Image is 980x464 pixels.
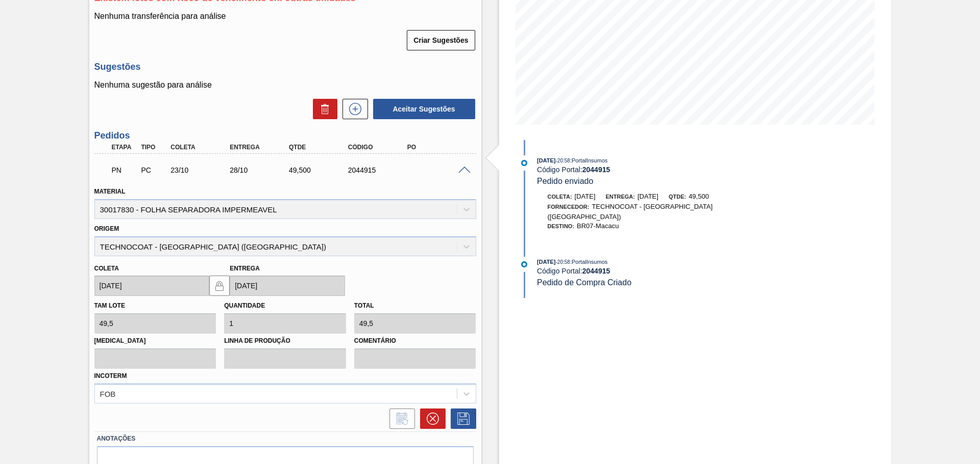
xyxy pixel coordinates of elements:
span: [DATE] [537,157,555,163]
label: Anotações [97,431,474,446]
label: Material [94,188,126,195]
label: [MEDICAL_DATA] [94,334,216,348]
strong: 2044915 [582,267,610,275]
div: 23/10/2025 [168,166,234,174]
h3: Pedidos [94,130,476,141]
span: 49,500 [689,193,709,200]
div: Pedido em Negociação [109,159,140,181]
div: Etapa [109,144,140,151]
span: - 20:58 [556,259,570,265]
div: Criar Sugestões [408,29,476,51]
label: Tam lote [94,302,125,309]
span: Pedido de Compra Criado [537,278,631,287]
div: Tipo [138,144,169,151]
label: Total [354,302,374,309]
label: Entrega [230,265,260,272]
button: Aceitar Sugestões [373,99,475,119]
span: : PortalInsumos [570,157,607,163]
span: : PortalInsumos [570,259,607,265]
span: TECHNOCOAT - [GEOGRAPHIC_DATA] ([GEOGRAPHIC_DATA]) [548,203,713,221]
div: Cancelar pedido [415,408,446,429]
p: Nenhuma transferência para análise [94,12,476,21]
span: [DATE] [537,259,555,265]
img: atual [521,160,527,166]
img: atual [521,261,527,267]
div: Coleta [168,144,234,151]
strong: 2044915 [582,166,610,174]
input: dd/mm/yyyy [94,276,210,296]
label: Linha de Produção [224,334,346,348]
p: PN [112,166,137,174]
input: dd/mm/yyyy [230,276,345,296]
div: Código [346,144,412,151]
span: Fornecedor: [548,204,590,210]
div: Aceitar Sugestões [368,98,476,120]
label: Quantidade [224,302,265,309]
div: Qtde [286,144,353,151]
div: Entrega [227,144,293,151]
div: Nova sugestão [337,99,368,119]
span: Destino: [548,223,575,229]
div: Excluir Sugestões [308,99,337,119]
span: [DATE] [638,193,658,200]
span: Entrega: [606,194,635,200]
img: locked [213,280,226,292]
label: Incoterm [94,372,127,379]
span: Qtde: [669,194,686,200]
label: Comentário [354,334,476,348]
span: - 20:58 [556,158,570,163]
div: Pedido de Compra [138,166,169,174]
div: Código Portal: [537,267,779,275]
p: Nenhuma sugestão para análise [94,80,476,90]
div: PO [405,144,471,151]
div: 49,500 [286,166,353,174]
span: BR07-Macacu [577,222,619,230]
div: 2044915 [346,166,412,174]
button: locked [209,276,230,296]
div: Informar alteração no pedido [384,408,415,429]
label: Origem [94,225,119,232]
span: [DATE] [575,193,596,200]
div: Salvar Pedido [446,408,476,429]
div: FOB [100,389,116,398]
label: Coleta [94,265,119,272]
span: Coleta: [548,194,572,200]
span: Pedido enviado [537,177,593,185]
div: 28/10/2025 [227,166,293,174]
div: Código Portal: [537,166,779,174]
h3: Sugestões [94,62,476,72]
button: Criar Sugestões [407,30,475,50]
